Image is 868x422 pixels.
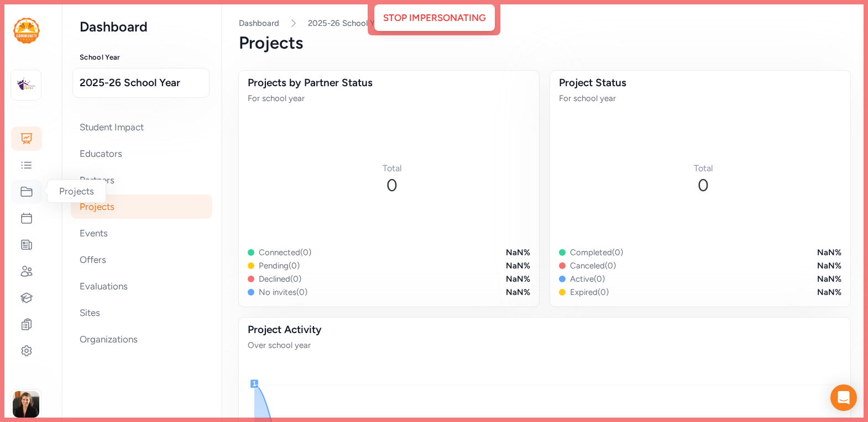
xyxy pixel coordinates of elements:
[570,260,616,271] div: Canceled ( 0 )
[239,33,850,53] div: Projects
[80,75,202,91] span: 2025-26 School Year
[71,274,212,298] div: Evaluations
[559,75,841,91] div: Project Status
[248,340,841,351] div: Over school year
[259,247,311,258] div: Connected ( 0 )
[506,260,530,271] div: NaN %
[71,327,212,351] div: Organizations
[248,93,530,104] div: For school year
[817,247,841,258] div: NaN %
[80,53,203,62] h3: School Year
[374,4,495,31] div: Stop Impersonating
[248,75,530,91] div: Projects by Partner Status
[71,221,212,245] div: Events
[570,247,623,258] div: Completed ( 0 )
[248,322,841,337] div: Project Activity
[817,260,841,271] div: NaN %
[71,194,212,219] div: Projects
[259,260,300,271] div: Pending ( 0 )
[72,68,210,98] button: 2025-26 School Year
[506,247,530,258] div: NaN %
[80,18,203,35] h2: Dashboard
[71,141,212,166] div: Educators
[13,18,40,44] img: logo
[559,93,841,104] div: For school year
[259,273,301,284] div: Declined ( 0 )
[71,300,212,325] div: Sites
[830,384,857,411] div: Open Intercom Messenger
[71,168,212,192] div: Partners
[239,18,850,29] nav: Breadcrumb
[239,18,279,28] a: Dashboard
[14,73,38,97] img: logo
[308,18,386,29] a: 2025-26 School Year
[259,287,307,298] div: No invites ( 0 )
[506,287,530,298] div: NaN %
[817,287,841,298] div: NaN %
[817,273,841,284] div: NaN %
[570,273,605,284] div: Active ( 0 )
[71,247,212,272] div: Offers
[506,273,530,284] div: NaN %
[570,287,609,298] div: Expired ( 0 )
[71,115,212,139] div: Student Impact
